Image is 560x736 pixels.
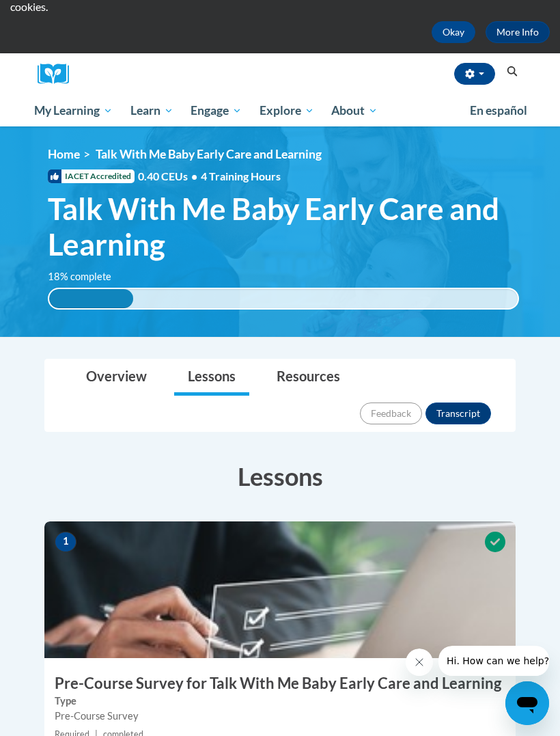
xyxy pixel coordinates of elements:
[34,103,113,119] span: My Learning
[470,103,527,118] span: En español
[260,103,314,119] span: Explore
[44,459,516,493] h3: Lessons
[438,646,549,676] iframe: Message from company
[49,289,133,308] div: 18% complete
[38,64,79,85] img: Logo brand
[486,21,550,43] a: More Info
[130,103,173,119] span: Learn
[174,359,249,396] a: Lessons
[502,64,522,80] button: Search
[191,103,242,119] span: Engage
[201,169,281,182] span: 4 Training Hours
[182,95,251,126] a: Engage
[25,95,122,126] a: My Learning
[48,169,135,183] span: IACET Accredited
[44,673,516,694] h3: Pre-Course Survey for Talk With Me Baby Early Care and Learning
[461,96,536,125] a: En español
[331,103,378,119] span: About
[263,359,354,396] a: Resources
[48,147,80,161] a: Home
[24,95,536,126] div: Main menu
[505,681,549,725] iframe: Button to launch messaging window
[323,95,387,126] a: About
[55,694,505,709] label: Type
[406,649,433,676] iframe: Close message
[138,169,201,184] span: 0.40 CEUs
[48,269,126,284] label: 18% complete
[425,403,491,424] button: Transcript
[251,95,323,126] a: Explore
[454,63,495,85] button: Account Settings
[432,21,475,43] button: Okay
[96,147,322,161] span: Talk With Me Baby Early Care and Learning
[72,359,160,396] a: Overview
[191,169,197,182] span: •
[55,532,76,552] span: 1
[122,95,182,126] a: Learn
[44,521,516,658] img: Course Image
[55,709,505,724] div: Pre-Course Survey
[38,64,79,85] a: Cox Campus
[48,191,519,263] span: Talk With Me Baby Early Care and Learning
[360,403,422,424] button: Feedback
